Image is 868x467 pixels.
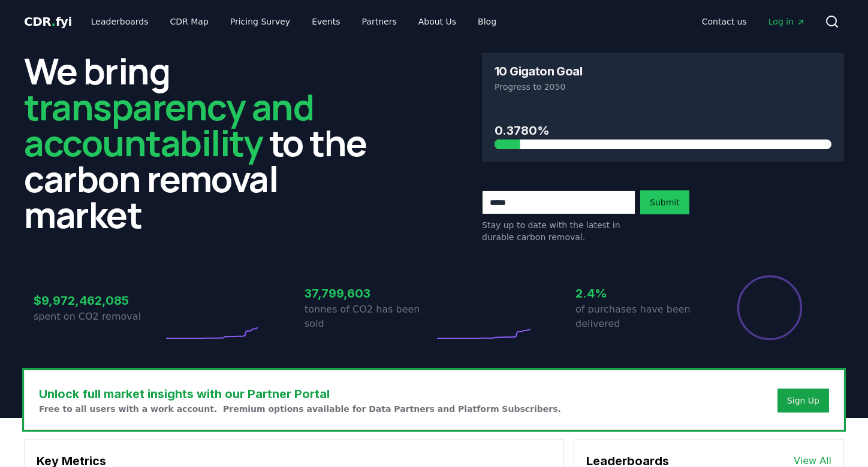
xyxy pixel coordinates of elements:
[777,389,829,413] button: Sign Up
[575,302,705,331] p: of purchases have been delivered
[34,310,163,324] p: spent on CO2 removal
[24,82,314,167] span: transparency and accountability
[692,11,757,32] a: Contact us
[482,219,635,243] p: Stay up to date with the latest in durable carbon removal.
[305,302,434,331] p: tonnes of CO2 has been sold
[24,13,72,30] a: CDR.fyi
[221,11,300,32] a: Pricing Survey
[495,122,831,140] h3: 0.3780%
[736,274,803,341] div: Percentage of sales delivered
[409,11,466,32] a: About Us
[305,284,434,302] h3: 37,799,603
[82,11,506,32] nav: Main
[161,11,218,32] a: CDR Map
[787,395,819,407] a: Sign Up
[575,284,705,302] h3: 2.4%
[24,53,386,232] h2: We bring to the carbon removal market
[495,81,831,93] p: Progress to 2050
[468,11,506,32] a: Blog
[39,403,561,415] p: Free to all users with a work account. Premium options available for Data Partners and Platform S...
[34,292,163,310] h3: $9,972,462,085
[52,14,56,29] span: .
[302,11,349,32] a: Events
[692,11,815,32] nav: Main
[640,190,689,214] button: Submit
[759,11,815,32] a: Log in
[24,14,72,29] span: CDR fyi
[352,11,406,32] a: Partners
[768,16,806,28] span: Log in
[495,65,582,77] h3: 10 Gigaton Goal
[82,11,158,32] a: Leaderboards
[39,385,561,403] h3: Unlock full market insights with our Partner Portal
